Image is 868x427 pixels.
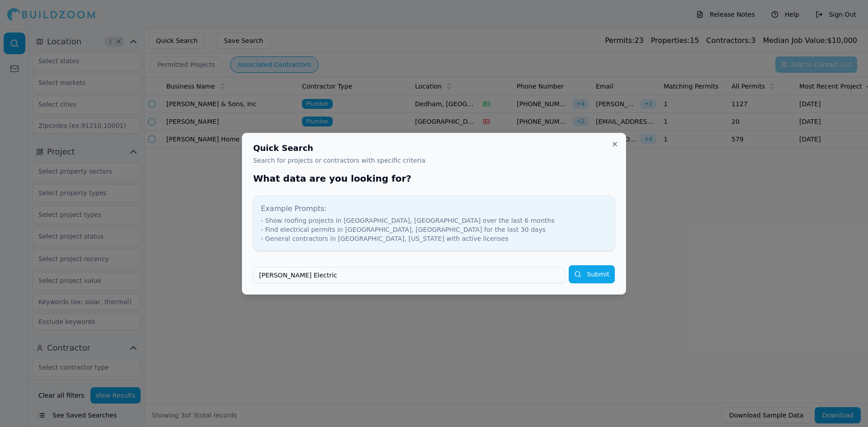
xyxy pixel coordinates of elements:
[253,172,615,185] h2: What data are you looking for?
[261,225,607,234] li: - Find electrical permits in [GEOGRAPHIC_DATA], [GEOGRAPHIC_DATA] for the last 30 days
[569,265,615,283] button: Submit
[261,216,607,225] li: - Show roofing projects in [GEOGRAPHIC_DATA], [GEOGRAPHIC_DATA] over the last 6 months
[253,156,615,165] p: Search for projects or contractors with specific criteria
[253,267,565,283] input: Type your search prompt...
[253,144,615,152] h2: Quick Search
[261,234,607,243] li: - General contractors in [GEOGRAPHIC_DATA], [US_STATE] with active licenses
[261,203,607,214] div: Example Prompts:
